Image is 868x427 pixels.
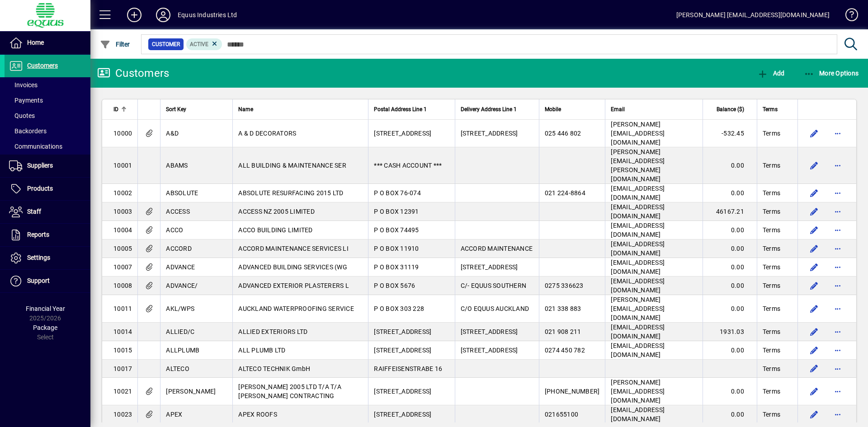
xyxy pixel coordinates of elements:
div: Email [611,104,697,114]
button: Edit [807,186,821,200]
a: Products [5,178,90,200]
span: AUCKLAND WATERPROOFING SERVICE [238,305,354,312]
span: ADVANCED EXTERIOR PLASTERERS L [238,282,349,289]
span: C/O EQUUS AUCKLAND [461,305,529,312]
span: Settings [27,254,50,261]
a: Quotes [5,108,90,123]
button: More options [830,223,845,237]
button: Edit [807,126,821,141]
button: Edit [807,158,821,173]
span: Mobile [545,104,561,114]
span: Reports [27,231,49,238]
a: Settings [5,247,90,269]
span: A&D [166,130,179,137]
span: [PHONE_NUMBER] [545,388,600,395]
span: APEX [166,411,182,418]
span: Terms [763,346,780,355]
span: [STREET_ADDRESS] [461,263,518,271]
span: Add [757,70,784,77]
span: ALTECO TECHNIK GmbH [238,365,310,372]
span: Invoices [9,81,38,89]
span: 0275 336623 [545,282,584,289]
span: P O BOX 5676 [374,282,415,289]
button: Edit [807,407,821,422]
span: [EMAIL_ADDRESS][DOMAIN_NAME] [611,203,665,220]
span: ALLPLUMB [166,347,199,354]
span: Terms [763,188,780,197]
span: [EMAIL_ADDRESS][DOMAIN_NAME] [611,324,665,340]
td: 0.00 [703,147,757,184]
span: ACCORD MAINTENANCE [461,245,533,252]
span: 10021 [113,388,132,395]
a: Knowledge Base [839,2,857,31]
span: ABSOLUTE RESURFACING 2015 LTD [238,189,343,197]
span: P O BOX 76-074 [374,189,421,197]
td: 0.00 [703,258,757,277]
span: [PERSON_NAME][EMAIL_ADDRESS][DOMAIN_NAME] [611,121,665,146]
button: Filter [98,36,132,52]
span: Terms [763,263,780,272]
a: Backorders [5,123,90,139]
span: [PERSON_NAME][EMAIL_ADDRESS][DOMAIN_NAME] [611,379,665,404]
span: ACCESS NZ 2005 LIMITED [238,208,315,215]
span: Quotes [9,112,35,119]
span: ADVANCE/ [166,282,198,289]
button: More options [830,158,845,173]
span: P O BOX 31119 [374,263,419,271]
button: More Options [802,65,861,81]
span: Sort Key [166,104,186,114]
span: ACCORD [166,245,192,252]
span: ACCO BUILDING LIMITED [238,226,312,234]
span: [PERSON_NAME] 2005 LTD T/A T/A [PERSON_NAME] CONTRACTING [238,383,341,399]
span: Payments [9,97,43,104]
td: 46167.21 [703,202,757,221]
span: Terms [763,387,780,396]
span: ALLIED EXTERIORS LTD [238,328,307,335]
span: 10002 [113,189,132,197]
span: [STREET_ADDRESS] [374,347,431,354]
span: 021655100 [545,411,578,418]
td: 1931.03 [703,323,757,341]
button: More options [830,301,845,316]
button: Edit [807,278,821,293]
td: -532.45 [703,120,757,147]
button: Edit [807,241,821,256]
span: Products [27,185,53,192]
span: ID [113,104,118,114]
span: [STREET_ADDRESS] [374,388,431,395]
span: Terms [763,225,780,235]
button: More options [830,343,845,357]
span: Active [190,41,208,47]
span: APEX ROOFS [238,411,277,418]
button: More options [830,384,845,399]
span: [STREET_ADDRESS] [461,347,518,354]
div: [PERSON_NAME] [EMAIL_ADDRESS][DOMAIN_NAME] [676,8,830,22]
span: Filter [100,41,130,48]
td: 0.00 [703,277,757,295]
span: Terms [763,364,780,373]
button: More options [830,126,845,141]
span: 10000 [113,130,132,137]
span: ALL BUILDING & MAINTENANCE SER [238,162,346,169]
span: 10001 [113,162,132,169]
span: ACCORD MAINTENANCE SERVICES LI [238,245,349,252]
td: 0.00 [703,341,757,360]
span: 10005 [113,245,132,252]
button: More options [830,204,845,219]
span: P O BOX 74495 [374,226,419,234]
span: AKL/WPS [166,305,194,312]
button: Profile [149,7,178,23]
span: 10004 [113,226,132,234]
a: Communications [5,139,90,154]
span: Terms [763,104,778,114]
span: 10011 [113,305,132,312]
span: 10003 [113,208,132,215]
span: More Options [804,70,859,77]
button: More options [830,278,845,293]
span: Terms [763,304,780,313]
div: Equus Industries Ltd [178,8,237,22]
span: [PERSON_NAME] [166,388,216,395]
span: ALTECO [166,365,189,372]
button: More options [830,361,845,376]
span: Postal Address Line 1 [374,104,427,114]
